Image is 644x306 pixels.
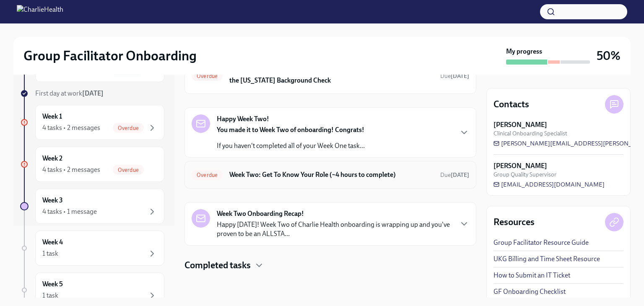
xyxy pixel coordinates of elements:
[217,209,304,218] strong: Week Two Onboarding Recap!
[113,167,144,173] span: Overdue
[192,168,469,182] a: OverdueWeek Two: Get To Know Your Role (~4 hours to complete)Due[DATE]
[440,171,469,179] span: Due
[217,114,269,124] strong: Happy Week Two!
[20,105,164,140] a: Week 14 tasks • 2 messagesOverdue
[493,120,547,130] strong: [PERSON_NAME]
[42,291,58,300] div: 1 task
[493,171,556,179] span: Group Quality Supervisor
[42,112,62,121] h6: Week 1
[493,254,600,264] a: UKG Billing and Time Sheet Resource
[493,238,589,247] a: Group Facilitator Resource Guide
[493,271,570,280] a: How to Submit an IT Ticket
[217,141,365,150] p: If you haven't completed all of your Week One task...
[42,238,63,247] h6: Week 4
[42,280,63,289] h6: Week 5
[20,89,164,98] a: First day at work[DATE]
[20,189,164,224] a: Week 34 tasks • 1 message
[42,123,100,132] div: 4 tasks • 2 messages
[17,5,63,18] img: CharlieHealth
[493,216,535,228] h4: Resources
[192,172,223,178] span: Overdue
[217,126,364,134] strong: You made it to Week Two of onboarding! Congrats!
[42,207,97,216] div: 4 tasks • 1 message
[42,196,63,205] h6: Week 3
[20,147,164,182] a: Week 24 tasks • 2 messagesOverdue
[192,65,469,87] a: OverdueSubmit & Sign The [US_STATE] Disclosure Form (Time Sensitive!) and the [US_STATE] Backgrou...
[597,48,621,63] h3: 50%
[82,89,104,97] strong: [DATE]
[493,161,547,171] strong: [PERSON_NAME]
[451,73,469,80] strong: [DATE]
[35,89,104,97] span: First day at work
[506,47,542,56] strong: My progress
[493,130,567,137] span: Clinical Onboarding Specialist
[440,73,469,80] span: Due
[184,259,251,272] h4: Completed tasks
[493,98,529,111] h4: Contacts
[192,73,223,79] span: Overdue
[493,180,605,189] a: [EMAIL_ADDRESS][DOMAIN_NAME]
[451,171,469,179] strong: [DATE]
[229,170,434,179] h6: Week Two: Get To Know Your Role (~4 hours to complete)
[23,47,197,64] h2: Group Facilitator Onboarding
[229,67,434,85] h6: Submit & Sign The [US_STATE] Disclosure Form (Time Sensitive!) and the [US_STATE] Background Check
[493,287,566,296] a: GF Onboarding Checklist
[113,125,144,131] span: Overdue
[217,220,452,239] p: Happy [DATE]! Week Two of Charlie Health onboarding is wrapping up and you've proven to be an ALL...
[440,171,469,179] span: September 16th, 2025 09:00
[20,231,164,266] a: Week 41 task
[42,249,58,258] div: 1 task
[42,154,62,163] h6: Week 2
[184,259,476,272] div: Completed tasks
[42,165,100,174] div: 4 tasks • 2 messages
